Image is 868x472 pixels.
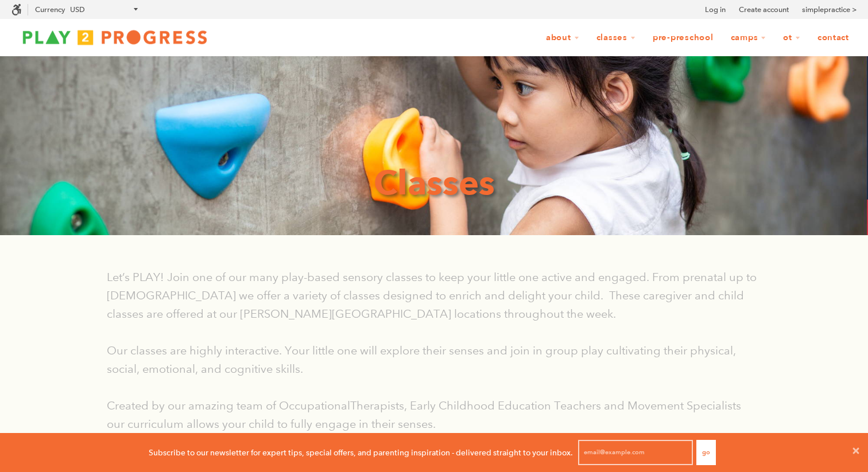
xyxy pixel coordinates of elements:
button: Go [696,440,716,465]
p: Created by our amazing team of OccupationalTherapists, Early Childhood Education Teachers and Mov... [107,396,761,433]
a: Contact [810,27,857,49]
a: Pre-Preschool [645,27,721,49]
p: Subscribe to our newsletter for expert tips, special offers, and parenting inspiration - delivere... [149,446,573,459]
a: simplepractice > [802,4,857,15]
label: Currency [35,5,65,14]
a: Create account [739,4,789,15]
p: Our classes are highly interactive. Your little one will explore their senses and join in group p... [107,341,761,378]
input: email@example.com [578,440,693,465]
p: Let’s PLAY! Join one of our many play-based sensory classes to keep your little one active and en... [107,268,761,323]
a: Classes [589,27,643,49]
a: Log in [705,4,726,15]
a: Camps [723,27,774,49]
a: About [538,27,587,49]
img: Play2Progress logo [11,26,218,49]
a: OT [776,27,808,49]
